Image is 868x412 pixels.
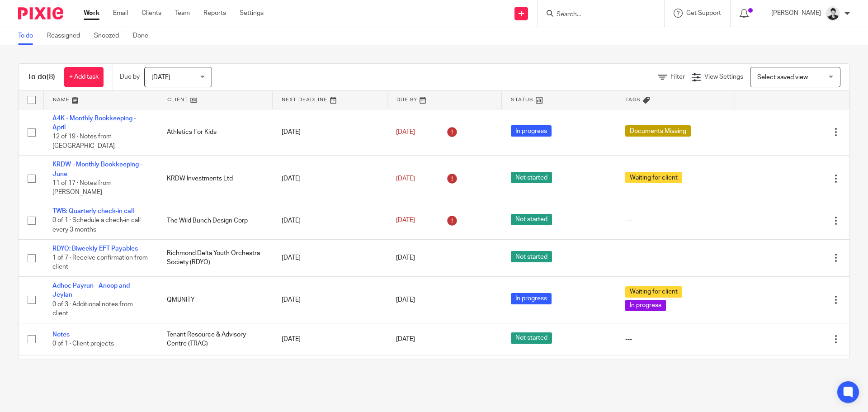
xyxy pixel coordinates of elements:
span: Tags [625,97,641,102]
td: QMUNITY [158,277,272,323]
div: --- [625,335,726,344]
span: 1 of 7 · Receive confirmation from client [52,255,148,270]
span: (8) [47,73,55,81]
div: --- [625,216,726,225]
span: Filter [670,74,685,80]
span: [DATE] [396,218,415,224]
a: A4K - Monthly Bookkeeping - April [52,115,136,131]
span: [DATE] [151,74,170,81]
span: Waiting for client [625,172,682,183]
img: Pixie [18,7,63,19]
td: [DATE] [273,202,387,239]
a: Reassigned [47,27,87,45]
td: [DATE] [273,109,387,156]
span: 12 of 19 · Notes from [GEOGRAPHIC_DATA] [52,133,115,149]
a: RDYO: Biweekly EFT Payables [52,246,138,252]
td: [DATE] [273,239,387,276]
div: --- [625,253,726,262]
td: [DATE] [273,323,387,355]
span: 0 of 1 · Client projects [52,341,114,347]
span: 11 of 17 · Notes from [PERSON_NAME] [52,180,112,196]
td: Richmond Delta Youth Orchestra Society (RDYO) [158,239,272,276]
span: [DATE] [396,297,415,303]
td: [DATE] [273,355,387,393]
a: + Add task [64,67,104,87]
span: [DATE] [396,336,415,342]
img: squarehead.jpg [826,6,840,21]
span: View Settings [704,74,743,80]
td: KRDW Investments Ltd [158,156,272,202]
span: Not started [511,251,552,262]
a: Notes [52,331,70,338]
span: In progress [511,293,552,304]
span: Not started [511,172,552,183]
a: To do [18,27,40,45]
span: Not started [511,332,552,344]
a: Snoozed [94,27,126,45]
span: Select saved view [757,74,808,81]
a: Settings [240,9,264,18]
td: Tenant Resource & Advisory Centre (TRAC) [158,323,272,355]
p: Due by [120,72,140,81]
a: Reports [203,9,226,18]
span: Not started [511,214,552,225]
a: Email [113,9,128,18]
span: 0 of 3 · Additional notes from client [52,301,133,317]
td: [DATE] [273,156,387,202]
span: Waiting for client [625,286,682,298]
a: Clients [142,9,161,18]
p: [PERSON_NAME] [771,9,821,18]
span: Documents Missing [625,125,691,137]
a: Done [133,27,155,45]
input: Search [556,11,637,19]
td: [DATE] [273,277,387,323]
a: Adhoc Payrun - Anoop and Jeylan [52,283,130,298]
span: [DATE] [396,175,415,182]
td: The Wild Bunch Design Corp [158,202,272,239]
span: Get Support [686,10,721,16]
span: In progress [625,300,666,311]
a: Team [175,9,190,18]
a: KRDW - Monthly Bookkeeping - June [52,161,142,177]
span: In progress [511,125,552,137]
span: [DATE] [396,255,415,261]
span: [DATE] [396,129,415,135]
a: TWB: Quarterly check-in call [52,208,134,214]
span: 0 of 1 · Schedule a check-in call every 3 months [52,218,141,233]
td: Orangutan Foundation International [GEOGRAPHIC_DATA] [158,355,272,393]
a: Work [84,9,99,18]
h1: To do [28,72,55,82]
td: Athletics For Kids [158,109,272,156]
